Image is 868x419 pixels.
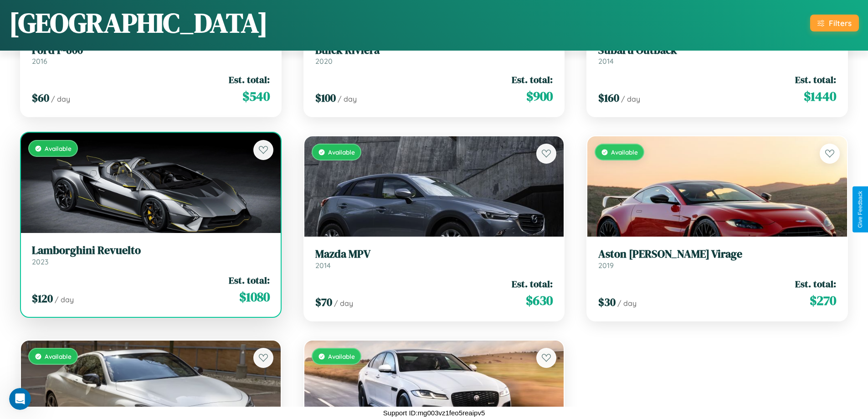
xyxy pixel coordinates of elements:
[315,57,333,66] span: 2020
[598,248,836,261] h3: Aston [PERSON_NAME] Virage
[617,299,637,308] span: / day
[598,261,614,270] span: 2019
[32,244,270,266] a: Lamborghini Revuelto2023
[621,94,640,103] span: / day
[598,90,619,105] span: $ 160
[328,148,355,156] span: Available
[334,299,353,308] span: / day
[611,148,638,156] span: Available
[315,248,553,270] a: Mazda MPV2014
[598,248,836,270] a: Aston [PERSON_NAME] Virage2019
[242,87,270,105] span: $ 540
[9,4,268,41] h1: [GEOGRAPHIC_DATA]
[810,291,836,310] span: $ 270
[598,44,836,66] a: Subaru Outback2014
[315,295,332,310] span: $ 70
[512,73,553,86] span: Est. total:
[32,257,48,266] span: 2023
[383,407,485,419] p: Support ID: mg003vz1feo5reaipv5
[239,288,270,306] span: $ 1080
[338,94,357,103] span: / day
[829,18,852,28] div: Filters
[795,73,836,86] span: Est. total:
[598,57,614,66] span: 2014
[45,352,72,360] span: Available
[315,44,553,66] a: Buick Riviera2020
[32,244,270,257] h3: Lamborghini Revuelto
[315,90,336,105] span: $ 100
[857,191,863,228] div: Give Feedback
[45,145,72,152] span: Available
[51,94,70,103] span: / day
[328,352,355,360] span: Available
[526,291,553,310] span: $ 630
[526,87,553,105] span: $ 900
[512,277,553,290] span: Est. total:
[32,291,53,306] span: $ 120
[229,73,270,86] span: Est. total:
[32,57,47,66] span: 2016
[598,295,616,310] span: $ 30
[9,388,31,410] iframe: Intercom live chat
[229,274,270,287] span: Est. total:
[32,44,270,66] a: Ford F-6002016
[795,277,836,290] span: Est. total:
[32,90,49,105] span: $ 60
[315,248,553,261] h3: Mazda MPV
[55,295,74,304] span: / day
[810,15,859,31] button: Filters
[315,261,331,270] span: 2014
[804,87,836,105] span: $ 1440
